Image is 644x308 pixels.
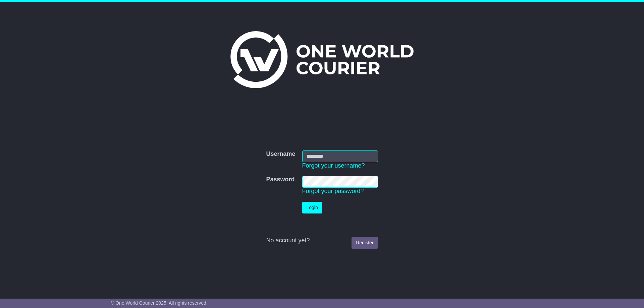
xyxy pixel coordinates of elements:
a: Forgot your username? [302,162,365,169]
label: Password [266,176,294,183]
div: No account yet? [266,237,378,244]
a: Register [352,237,378,249]
label: Username [266,150,295,158]
button: Login [302,202,322,213]
img: One World [230,31,414,88]
a: Forgot your password? [302,188,364,194]
span: © One World Courier 2025. All rights reserved. [111,300,208,306]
